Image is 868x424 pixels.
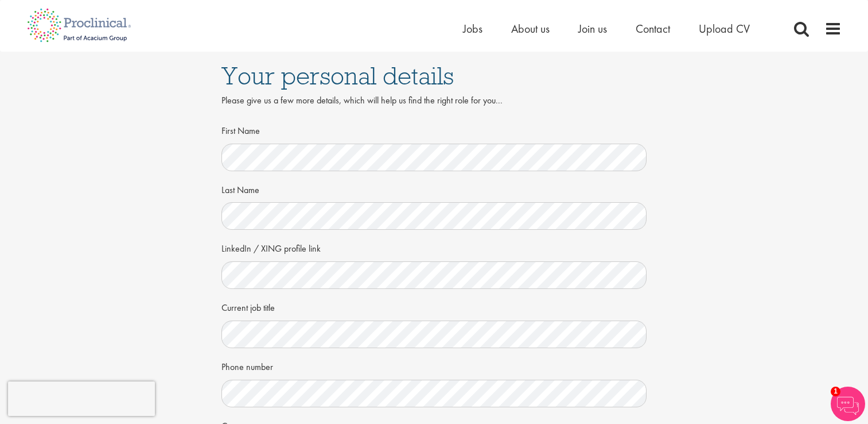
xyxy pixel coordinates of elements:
[463,21,482,36] a: Jobs
[636,21,670,36] a: Contact
[221,94,647,121] div: Please give us a few more details, which will help us find the right role for you...
[221,238,321,256] label: LinkedIn / XING profile link
[831,387,840,396] span: 1
[221,298,275,315] label: Current job title
[221,357,273,374] label: Phone number
[699,21,750,36] a: Upload CV
[511,21,550,36] a: About us
[221,180,259,197] label: Last Name
[221,121,260,138] label: First Name
[221,63,647,88] h1: Your personal details
[578,21,607,36] a: Join us
[8,381,155,416] iframe: reCAPTCHA
[831,387,865,421] img: Chatbot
